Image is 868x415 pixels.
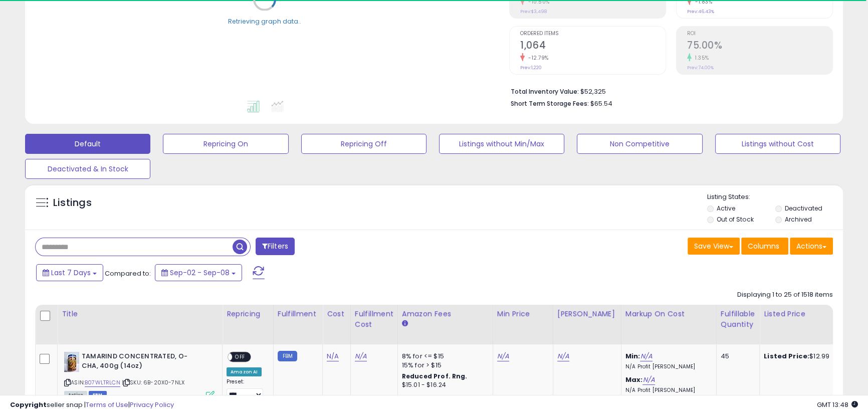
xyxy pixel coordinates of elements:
div: [PERSON_NAME] [557,309,617,319]
a: Terms of Use [86,400,128,409]
b: TAMARIND CONCENTRATED, O-CHA, 400g (14oz) [82,352,203,373]
label: Archived [785,215,812,224]
span: Last 7 Days [51,268,91,278]
button: Listings without Min/Max [439,134,564,154]
div: Amazon Fees [402,309,489,319]
div: ASIN: [64,352,214,398]
label: Deactivated [785,204,822,213]
div: Repricing [227,309,269,319]
span: ROI [687,31,832,37]
small: Amazon Fees. [402,319,408,328]
small: Prev: $3,498 [520,9,547,15]
button: Filters [256,238,295,255]
button: Last 7 Days [36,264,103,281]
small: Prev: 1,220 [520,65,542,71]
label: Out of Stock [717,215,753,224]
span: OFF [232,353,248,361]
small: 1.35% [692,54,709,62]
b: Total Inventory Value: [511,87,579,96]
div: Retrieving graph data.. [228,17,301,26]
button: Repricing On [163,134,288,154]
div: Displaying 1 to 25 of 1518 items [737,290,833,300]
button: Non Competitive [577,134,702,154]
h2: 1,064 [520,40,666,53]
div: Min Price [497,309,549,319]
p: N/A Profit [PERSON_NAME] [625,363,709,370]
button: Default [25,134,150,154]
a: N/A [497,351,509,361]
button: Deactivated & In Stock [25,159,150,179]
h2: 75.00% [687,40,832,53]
span: Ordered Items [520,31,666,37]
button: Save View [688,238,740,255]
div: Listed Price [764,309,850,319]
div: Markup on Cost [625,309,712,319]
a: Privacy Policy [130,400,174,409]
div: Preset: [227,378,266,401]
div: Fulfillment Cost [355,309,393,330]
span: Sep-02 - Sep-08 [170,268,230,278]
span: Compared to: [105,269,151,278]
button: Repricing Off [301,134,426,154]
div: 8% for <= $15 [402,352,485,361]
a: N/A [557,351,569,361]
a: B07WLTRLCN [85,378,120,387]
img: 41c+rzBPk6L._SL40_.jpg [64,352,79,372]
small: Prev: 74.00% [687,65,714,71]
span: Columns [748,241,779,251]
span: 2025-09-16 13:48 GMT [817,400,858,409]
div: 45 [721,352,752,361]
button: Listings without Cost [715,134,840,154]
small: -12.79% [525,54,549,62]
li: $52,325 [511,85,825,97]
small: Prev: 46.43% [687,9,714,15]
div: Fulfillable Quantity [721,309,755,330]
p: Listing States: [707,192,843,202]
div: 15% for > $15 [402,361,485,370]
b: Min: [625,351,640,361]
a: N/A [642,375,655,385]
th: The percentage added to the cost of goods (COGS) that forms the calculator for Min & Max prices. [621,305,716,344]
span: | SKU: 6B-20X0-7NLX [122,378,184,386]
div: seller snap | | [10,400,174,410]
b: Max: [625,375,643,384]
div: Title [62,309,218,319]
div: $15.01 - $16.24 [402,381,485,389]
b: Reduced Prof. Rng. [402,372,468,380]
div: $12.99 [764,352,847,361]
div: Fulfillment [278,309,318,319]
b: Listed Price: [764,351,809,361]
label: Active [717,204,735,213]
strong: Copyright [10,400,47,409]
a: N/A [327,351,339,361]
div: Cost [327,309,346,319]
button: Columns [741,238,788,255]
b: Short Term Storage Fees: [511,99,589,108]
small: FBM [278,351,297,361]
div: Amazon AI [227,367,262,376]
a: N/A [640,351,652,361]
button: Sep-02 - Sep-08 [155,264,242,281]
a: N/A [355,351,367,361]
button: Actions [790,238,833,255]
h5: Listings [53,196,92,210]
span: $65.54 [590,99,612,108]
